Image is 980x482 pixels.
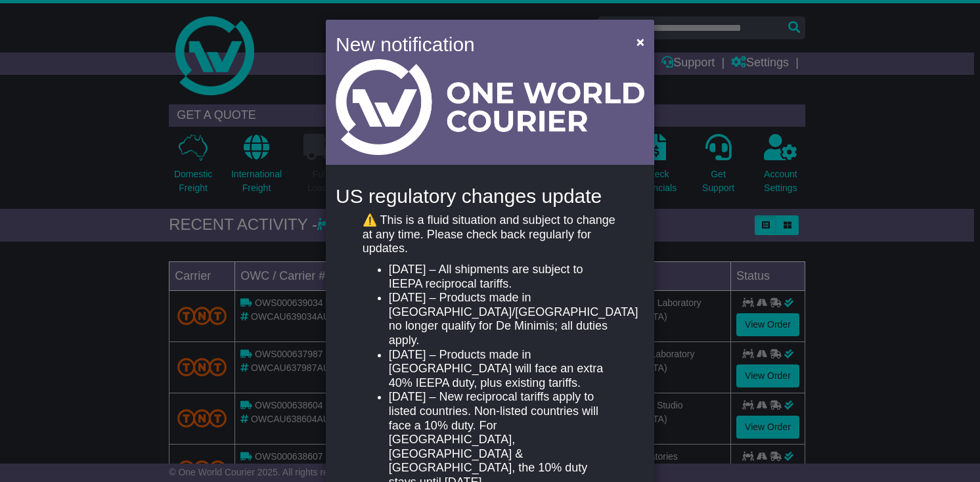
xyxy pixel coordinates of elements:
span: × [636,34,644,49]
h4: US regulatory changes update [336,185,644,207]
p: ⚠️ This is a fluid situation and subject to change at any time. Please check back regularly for u... [363,213,617,256]
li: [DATE] – Products made in [GEOGRAPHIC_DATA] will face an extra 40% IEEPA duty, plus existing tari... [389,348,617,391]
li: [DATE] – All shipments are subject to IEEPA reciprocal tariffs. [389,263,617,291]
h4: New notification [336,30,617,59]
button: Close [630,28,651,55]
li: [DATE] – Products made in [GEOGRAPHIC_DATA]/[GEOGRAPHIC_DATA] no longer qualify for De Minimis; a... [389,291,617,347]
img: Light [336,59,644,155]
